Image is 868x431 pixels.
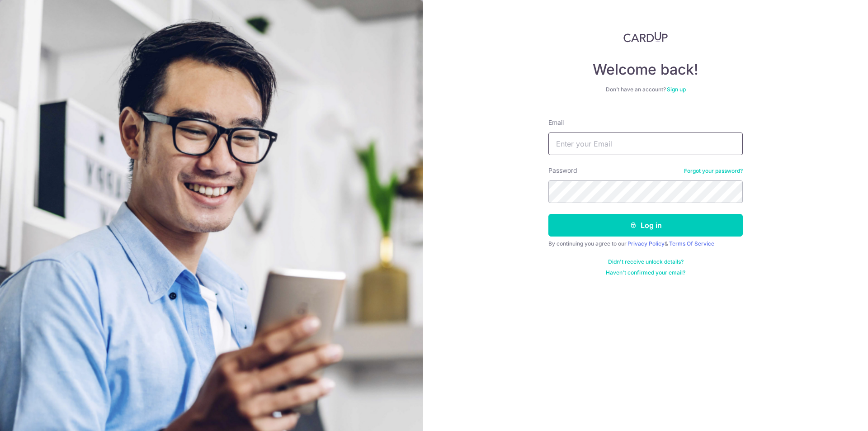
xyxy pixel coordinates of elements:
[606,269,685,276] a: Haven't confirmed your email?
[608,258,684,265] a: Didn't receive unlock details?
[684,167,743,175] a: Forgot your password?
[548,133,743,155] input: Enter your Email
[623,32,668,43] img: CardUp Logo
[548,61,743,79] h4: Welcome back!
[627,240,665,247] a: Privacy Policy
[548,166,577,175] label: Password
[669,240,714,247] a: Terms Of Service
[667,86,686,93] a: Sign up
[548,86,743,93] div: Don’t have an account?
[548,214,743,237] button: Log in
[548,240,743,247] div: By continuing you agree to our &
[548,118,564,127] label: Email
